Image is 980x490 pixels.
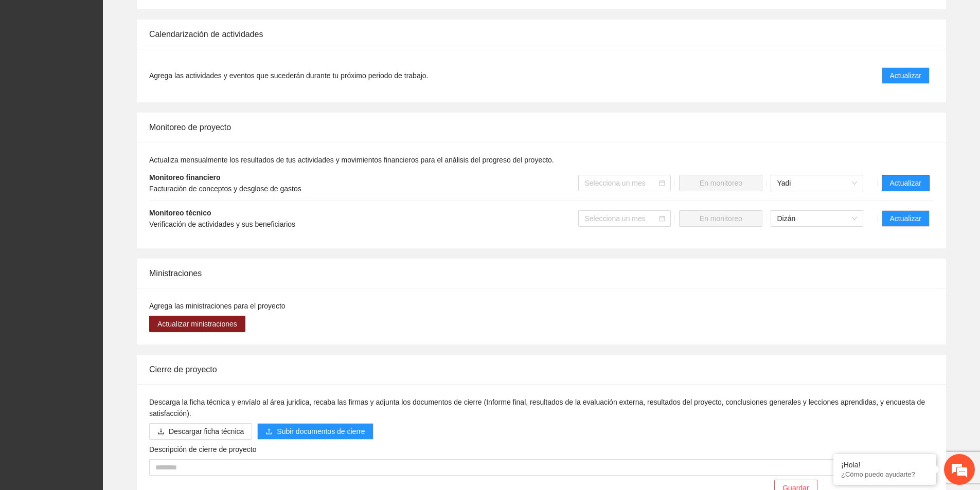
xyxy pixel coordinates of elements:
[149,302,286,310] span: Agrega las ministraciones para el proyecto
[890,177,921,189] span: Actualizar
[149,220,295,228] span: Verificación de actividades y sus beneficiarios
[54,52,173,66] div: Chatee con nosotros ahora
[149,113,934,142] div: Monitoreo de proyecto
[149,320,245,328] a: Actualizar ministraciones
[5,281,196,317] textarea: Escriba su mensaje y pulse “Intro”
[659,180,665,186] span: calendar
[149,259,934,288] div: Ministraciones
[149,316,245,332] button: Actualizar ministraciones
[890,70,921,81] span: Actualizar
[659,215,665,222] span: calendar
[157,428,165,436] span: download
[169,5,193,30] div: Minimizar ventana de chat en vivo
[157,318,237,330] span: Actualizar ministraciones
[60,137,142,241] span: Estamos en línea.
[841,461,929,469] div: ¡Hola!
[149,459,934,476] textarea: Descripción de cierre de proyecto
[777,211,857,226] span: Dizán
[149,156,554,164] span: Actualiza mensualmente los resultados de tus actividades y movimientos financieros para el anális...
[149,398,925,418] span: Descarga la ficha técnica y envíalo al área juridica, recaba las firmas y adjunta los documentos ...
[149,209,211,217] strong: Monitoreo técnico
[882,175,930,191] button: Actualizar
[149,444,257,455] label: Descripción de cierre de proyecto
[257,423,373,440] button: uploadSubir documentos de cierre
[149,20,934,49] div: Calendarización de actividades
[890,213,921,224] span: Actualizar
[265,428,273,436] span: upload
[777,175,857,191] span: Yadi
[169,426,244,437] span: Descargar ficha técnica
[841,470,929,478] p: ¿Cómo puedo ayudarte?
[882,67,930,84] button: Actualizar
[149,70,428,81] span: Agrega las actividades y eventos que sucederán durante tu próximo periodo de trabajo.
[149,185,301,193] span: Facturación de conceptos y desglose de gastos
[277,426,365,437] span: Subir documentos de cierre
[149,173,220,182] strong: Monitoreo financiero
[257,427,373,435] span: uploadSubir documentos de cierre
[149,355,934,384] div: Cierre de proyecto
[149,427,252,435] a: downloadDescargar ficha técnica
[149,423,252,440] button: downloadDescargar ficha técnica
[882,210,930,227] button: Actualizar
